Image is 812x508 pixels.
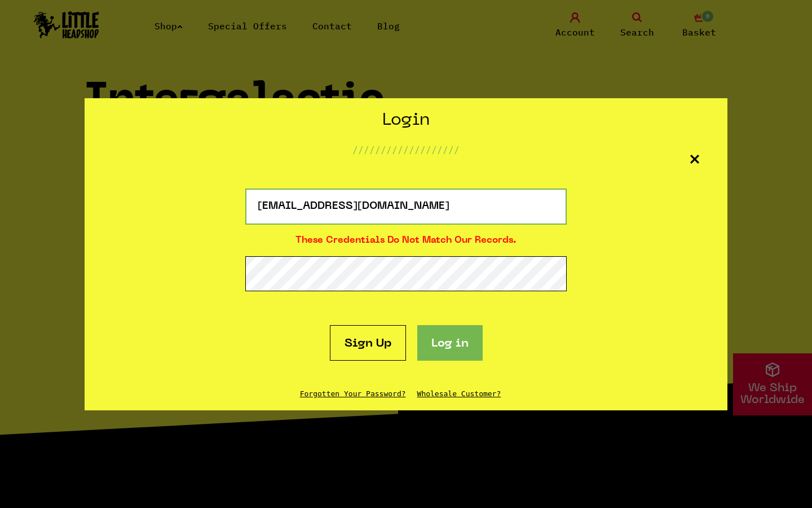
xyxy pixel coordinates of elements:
[330,325,406,361] a: Sign Up
[295,236,517,245] strong: These credentials do not match our records.
[417,325,483,361] button: Log in
[352,110,460,132] h2: Login
[300,389,406,398] a: Forgotten Your Password?
[417,389,501,398] a: Wholesale Customer?
[245,189,567,225] input: Email Address
[352,143,460,156] p: ///////////////////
